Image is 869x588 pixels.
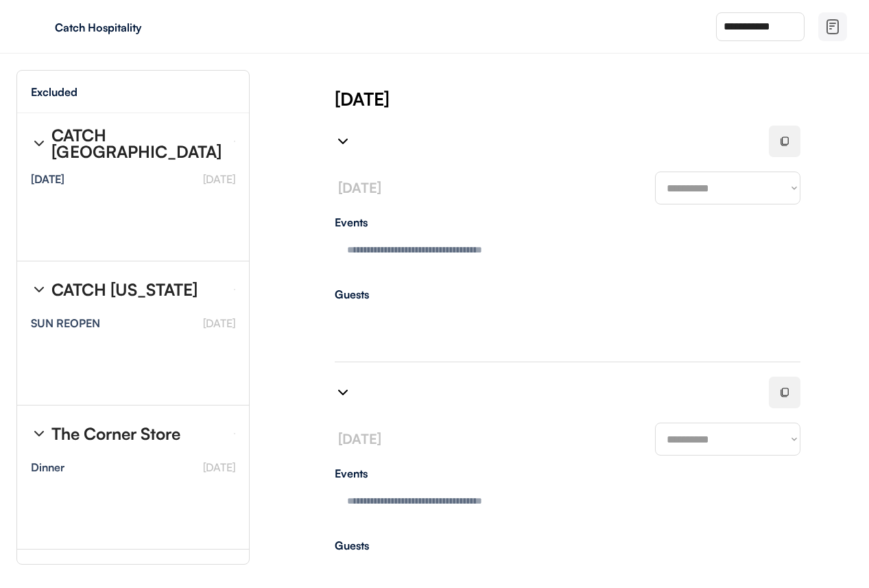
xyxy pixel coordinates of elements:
font: [DATE] [203,460,235,474]
div: CATCH [US_STATE] [51,281,198,298]
div: Events [335,468,800,479]
div: [DATE] [31,174,64,185]
font: [DATE] [203,172,235,186]
img: chevron-right%20%281%29.svg [335,384,351,401]
font: [DATE] [338,430,381,447]
img: file-02.svg [824,19,841,35]
div: Guests [335,540,800,551]
div: Guests [335,289,800,300]
font: [DATE] [338,179,381,196]
font: [DATE] [203,316,235,330]
div: [DATE] [335,86,869,111]
div: SUN REOPEN [31,318,100,329]
div: Dinner [31,462,64,473]
div: Excluded [31,86,78,97]
img: chevron-right%20%281%29.svg [31,135,47,152]
img: yH5BAEAAAAALAAAAAABAAEAAAIBRAA7 [27,16,49,38]
img: chevron-right%20%281%29.svg [335,133,351,150]
img: chevron-right%20%281%29.svg [31,425,47,442]
div: Events [335,217,800,228]
div: Catch Hospitality [55,22,228,33]
img: chevron-right%20%281%29.svg [31,281,47,298]
div: CATCH [GEOGRAPHIC_DATA] [51,127,223,160]
div: The Corner Store [51,425,180,442]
